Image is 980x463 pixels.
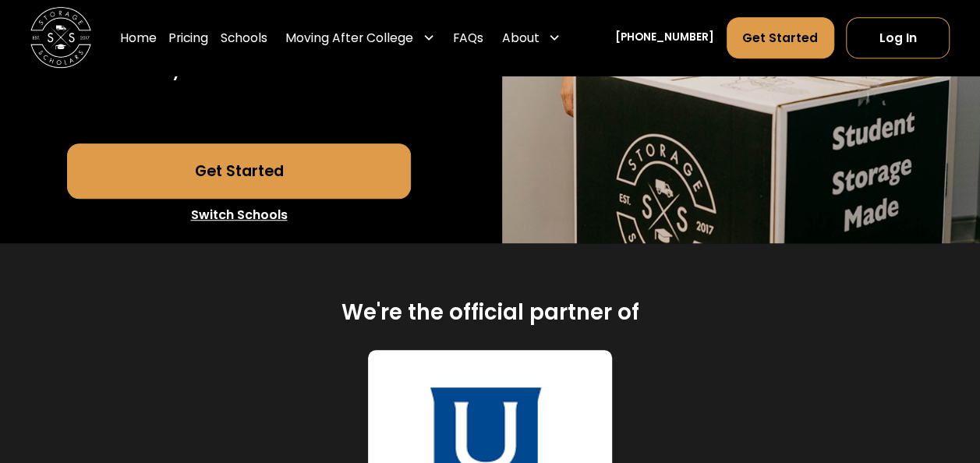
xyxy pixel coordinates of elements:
[30,8,91,69] img: Storage Scholars main logo
[846,17,950,58] a: Log In
[501,29,539,47] div: About
[615,30,714,47] a: [PHONE_NUMBER]
[221,16,267,59] a: Schools
[496,16,567,59] div: About
[727,17,834,58] a: Get Started
[120,16,157,59] a: Home
[453,16,483,59] a: FAQs
[341,299,639,327] h2: We're the official partner of
[67,199,411,231] a: Switch Schools
[67,143,411,198] a: Get Started
[285,29,413,47] div: Moving After College
[279,16,440,59] div: Moving After College
[168,16,208,59] a: Pricing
